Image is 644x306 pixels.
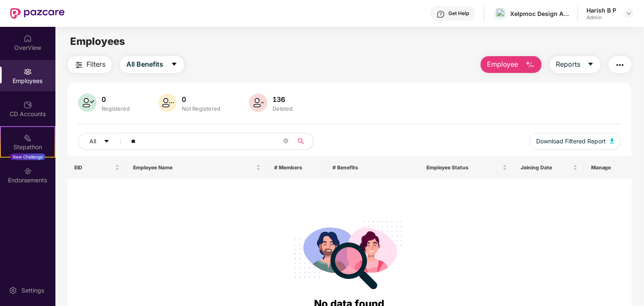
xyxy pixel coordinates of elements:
[19,286,47,295] div: Settings
[10,8,65,19] img: New Pazcare Logo
[283,137,288,145] span: close-circle
[180,105,222,112] div: Not Registered
[610,138,614,143] img: svg+xml;base64,PHN2ZyB4bWxucz0iaHR0cDovL3d3dy53My5vcmcvMjAwMC9zdmciIHhtbG5zOnhsaW5rPSJodHRwOi8vd3...
[525,60,535,70] img: svg+xml;base64,PHN2ZyB4bWxucz0iaHR0cDovL3d3dy53My5vcmcvMjAwMC9zdmciIHhtbG5zOnhsaW5rPSJodHRwOi8vd3...
[283,138,288,143] span: close-circle
[420,156,514,179] th: Employee Status
[481,56,542,73] button: Employee
[24,67,32,76] img: svg+xml;base64,PHN2ZyBpZD0iRW1wbG95ZWVzIiB4bWxucz0iaHR0cDovL3d3dy53My5vcmcvMjAwMC9zdmciIHdpZHRoPS...
[24,101,32,109] img: svg+xml;base64,PHN2ZyBpZD0iQ0RfQWNjb3VudHMiIGRhdGEtbmFtZT0iQ0QgQWNjb3VudHMiIHhtbG5zPSJodHRwOi8vd3...
[100,95,131,104] div: 0
[293,138,309,145] span: search
[586,14,616,21] div: Admin
[249,93,267,112] img: svg+xml;base64,PHN2ZyB4bWxucz0iaHR0cDovL3d3dy53My5vcmcvMjAwMC9zdmciIHhtbG5zOnhsaW5rPSJodHRwOi8vd3...
[550,56,600,73] button: Reportscaret-down
[584,156,631,179] th: Manage
[326,156,420,179] th: # Benefits
[171,61,178,68] span: caret-down
[448,10,469,17] div: Get Help
[1,143,55,151] div: Stepathon
[70,35,125,47] span: Employees
[86,59,105,70] span: Filters
[267,156,326,179] th: # Members
[100,105,131,112] div: Registered
[9,286,17,295] img: svg+xml;base64,PHN2ZyBpZD0iU2V0dGluZy0yMHgyMCIgeG1sbnM9Imh0dHA6Ly93d3cudzMub3JnLzIwMDAvc3ZnIiB3aW...
[133,164,254,171] span: Employee Name
[24,34,32,43] img: svg+xml;base64,PHN2ZyBpZD0iSG9tZSIgeG1sbnM9Imh0dHA6Ly93d3cudzMub3JnLzIwMDAvc3ZnIiB3aWR0aD0iMjAiIG...
[68,156,126,179] th: EID
[427,164,501,171] span: Employee Status
[271,105,294,112] div: Deleted
[104,138,110,145] span: caret-down
[126,59,163,70] span: All Benefits
[158,93,177,112] img: svg+xml;base64,PHN2ZyB4bWxucz0iaHR0cDovL3d3dy53My5vcmcvMjAwMC9zdmciIHhtbG5zOnhsaW5rPSJodHRwOi8vd3...
[496,8,505,19] img: xelp-logo.jpg
[293,133,314,150] button: search
[289,211,410,296] img: svg+xml;base64,PHN2ZyB4bWxucz0iaHR0cDovL3d3dy53My5vcmcvMjAwMC9zdmciIHdpZHRoPSIyODgiIGhlaWdodD0iMj...
[78,93,97,112] img: svg+xml;base64,PHN2ZyB4bWxucz0iaHR0cDovL3d3dy53My5vcmcvMjAwMC9zdmciIHhtbG5zOnhsaW5rPSJodHRwOi8vd3...
[586,6,616,14] div: Harish B P
[587,61,594,68] span: caret-down
[10,153,45,160] div: New Challenge
[24,134,32,142] img: svg+xml;base64,PHN2ZyB4bWxucz0iaHR0cDovL3d3dy53My5vcmcvMjAwMC9zdmciIHdpZHRoPSIyMSIgaGVpZ2h0PSIyMC...
[180,95,222,104] div: 0
[74,164,113,171] span: EID
[487,59,518,70] span: Employee
[68,56,112,73] button: Filters
[510,10,569,18] div: Xelpmoc Design And Tech Limited
[536,137,606,146] span: Download Filtered Report
[529,133,621,150] button: Download Filtered Report
[556,59,581,70] span: Reports
[78,133,129,150] button: Allcaret-down
[120,56,184,73] button: All Benefitscaret-down
[74,60,84,70] img: svg+xml;base64,PHN2ZyB4bWxucz0iaHR0cDovL3d3dy53My5vcmcvMjAwMC9zdmciIHdpZHRoPSIyNCIgaGVpZ2h0PSIyNC...
[437,10,445,18] img: svg+xml;base64,PHN2ZyBpZD0iSGVscC0zMngzMiIgeG1sbnM9Imh0dHA6Ly93d3cudzMub3JnLzIwMDAvc3ZnIiB3aWR0aD...
[271,95,294,104] div: 136
[626,10,632,17] img: svg+xml;base64,PHN2ZyBpZD0iRHJvcGRvd24tMzJ4MzIiIHhtbG5zPSJodHRwOi8vd3d3LnczLm9yZy8yMDAwL3N2ZyIgd2...
[514,156,584,179] th: Joining Date
[521,164,571,171] span: Joining Date
[126,156,267,179] th: Employee Name
[24,167,32,175] img: svg+xml;base64,PHN2ZyBpZD0iRW5kb3JzZW1lbnRzIiB4bWxucz0iaHR0cDovL3d3dy53My5vcmcvMjAwMC9zdmciIHdpZH...
[615,60,625,70] img: svg+xml;base64,PHN2ZyB4bWxucz0iaHR0cDovL3d3dy53My5vcmcvMjAwMC9zdmciIHdpZHRoPSIyNCIgaGVpZ2h0PSIyNC...
[89,137,96,146] span: All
